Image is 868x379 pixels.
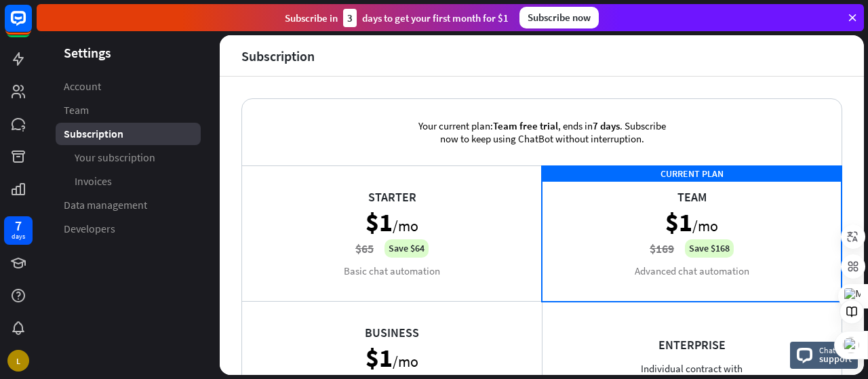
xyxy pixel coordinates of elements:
[37,43,220,62] header: Settings
[56,194,201,216] a: Data management
[12,232,25,241] div: days
[75,151,155,165] span: Your subscription
[15,220,22,232] div: 7
[56,75,201,98] a: Account
[593,119,620,132] span: 7 days
[56,218,201,240] a: Developers
[64,103,89,117] span: Team
[7,350,29,372] div: L
[819,353,852,365] span: support
[64,198,147,212] span: Data management
[56,146,201,169] a: Your subscription
[241,48,315,64] div: Subscription
[64,127,123,141] span: Subscription
[64,222,115,236] span: Developers
[56,99,201,121] a: Team
[56,170,201,193] a: Invoices
[285,9,509,27] div: Subscribe in days to get your first month for $1
[75,174,112,188] span: Invoices
[519,7,599,28] div: Subscribe now
[396,99,688,165] div: Your current plan: , ends in . Subscribe now to keep using ChatBot without interruption.
[493,119,558,132] span: Team free trial
[11,5,52,46] button: Open LiveChat chat widget
[343,9,357,27] div: 3
[819,344,852,357] span: Chat with
[64,79,101,94] span: Account
[4,216,33,245] a: 7 days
